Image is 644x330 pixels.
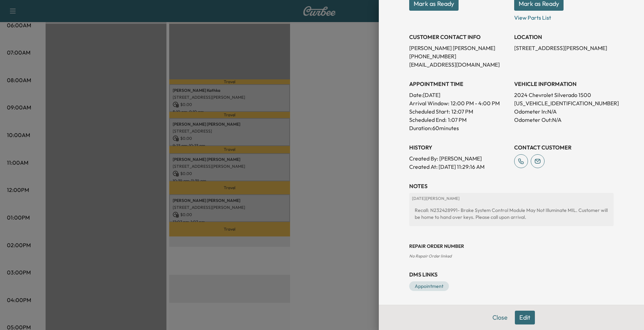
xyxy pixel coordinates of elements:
[409,80,509,88] h3: APPOINTMENT TIME
[409,91,509,99] p: Date: [DATE]
[515,311,535,324] button: Edit
[448,116,467,124] p: 1:07 PM
[409,44,509,52] p: [PERSON_NAME] [PERSON_NAME]
[514,99,614,107] p: [US_VEHICLE_IDENTIFICATION_NUMBER]
[409,270,614,279] h3: DMS Links
[514,107,614,116] p: Odometer In: N/A
[409,107,450,116] p: Scheduled Start:
[409,182,614,190] h3: NOTES
[409,99,509,107] p: Arrival Window:
[451,107,473,116] p: 12:07 PM
[409,60,509,69] p: [EMAIL_ADDRESS][DOMAIN_NAME]
[514,91,614,99] p: 2024 Chevrolet Silverado 1500
[514,80,614,88] h3: VEHICLE INFORMATION
[514,116,614,124] p: Odometer Out: N/A
[514,11,614,22] p: View Parts List
[451,99,500,107] span: 12:00 PM - 4:00 PM
[409,253,452,259] span: No Repair Order linked
[409,124,509,132] p: Duration: 60 minutes
[412,204,611,223] div: Recall: N232428991- Brake System Control Module May Not Illuminate MIL. Customer will be home to ...
[409,33,509,41] h3: CUSTOMER CONTACT INFO
[409,281,449,291] a: Appointment
[409,143,509,152] h3: History
[514,143,614,152] h3: CONTACT CUSTOMER
[514,33,614,41] h3: LOCATION
[514,44,614,52] p: [STREET_ADDRESS][PERSON_NAME]
[409,52,509,60] p: [PHONE_NUMBER]
[409,116,446,124] p: Scheduled End:
[488,311,512,324] button: Close
[409,154,509,163] p: Created By : [PERSON_NAME]
[409,243,614,250] h3: Repair Order number
[409,163,509,171] p: Created At : [DATE] 11:29:16 AM
[412,196,611,201] p: [DATE] | [PERSON_NAME]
